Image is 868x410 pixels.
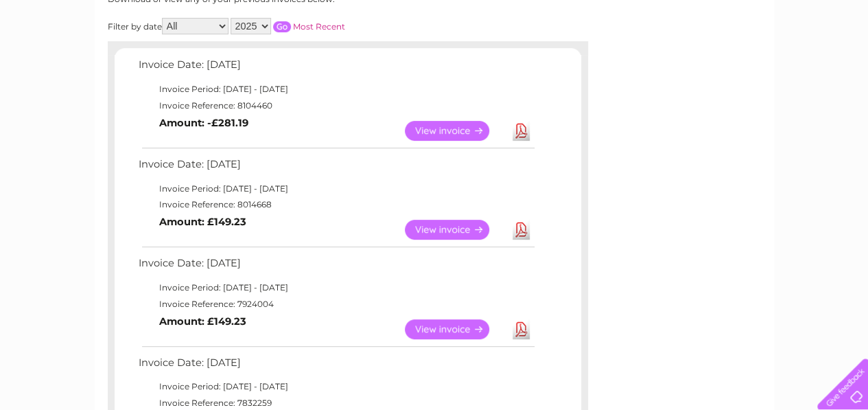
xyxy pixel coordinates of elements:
[30,36,100,78] img: logo.png
[135,354,537,379] td: Invoice Date: [DATE]
[405,121,506,141] a: View
[135,155,537,181] td: Invoice Date: [DATE]
[108,18,468,34] div: Filter by date
[749,58,769,69] a: Blog
[135,254,537,280] td: Invoice Date: [DATE]
[135,280,537,296] td: Invoice Period: [DATE] - [DATE]
[293,21,345,32] a: Most Recent
[405,319,506,339] a: View
[661,58,691,69] a: Energy
[159,216,246,228] b: Amount: £149.23
[513,220,530,240] a: Download
[135,81,537,98] td: Invoice Period: [DATE] - [DATE]
[823,58,855,69] a: Log out
[135,181,537,197] td: Invoice Period: [DATE] - [DATE]
[626,58,653,69] a: Water
[135,56,537,81] td: Invoice Date: [DATE]
[159,315,246,328] b: Amount: £149.23
[513,121,530,141] a: Download
[135,196,537,213] td: Invoice Reference: 8014668
[513,319,530,339] a: Download
[777,58,810,69] a: Contact
[135,378,537,395] td: Invoice Period: [DATE] - [DATE]
[110,8,759,67] div: Clear Business is a trading name of Verastar Limited (registered in [GEOGRAPHIC_DATA] No. 3667643...
[405,220,506,240] a: View
[159,117,248,129] b: Amount: -£281.19
[135,98,537,114] td: Invoice Reference: 8104460
[135,296,537,312] td: Invoice Reference: 7924004
[699,58,740,69] a: Telecoms
[609,7,704,24] a: 0333 014 3131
